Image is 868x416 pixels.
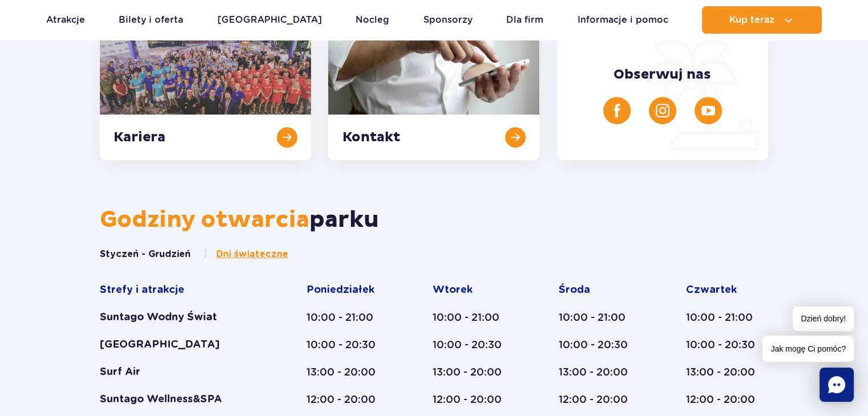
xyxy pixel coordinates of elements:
img: Facebook [610,104,624,117]
div: 10:00 - 21:00 [686,311,768,324]
a: [GEOGRAPHIC_DATA] [217,6,322,34]
div: 10:00 - 20:30 [559,338,642,352]
div: Poniedziałek [306,283,389,297]
span: Jak mogę Ci pomóc? [762,336,854,362]
div: 13:00 - 20:00 [433,365,515,379]
div: 10:00 - 21:00 [433,311,515,324]
a: Sponsorzy [423,6,473,34]
div: 10:00 - 20:30 [686,338,768,352]
div: Chat [819,368,854,402]
a: Nocleg [356,6,389,34]
div: 10:00 - 21:00 [559,311,642,324]
div: 10:00 - 20:30 [433,338,515,352]
div: Środa [559,283,642,297]
a: Atrakcje [46,6,85,34]
div: Surf Air [100,365,263,379]
a: Informacje i pomoc [578,6,668,34]
a: Bilety i oferta [119,6,183,34]
div: 13:00 - 20:00 [559,365,642,379]
div: [GEOGRAPHIC_DATA] [100,338,263,352]
img: Instagram [656,104,669,117]
h2: parku [100,206,768,234]
a: Dla firm [506,6,543,34]
div: 12:00 - 20:00 [686,393,768,406]
div: Strefy i atrakcje [100,283,263,297]
div: 10:00 - 21:00 [306,311,389,324]
button: Kup teraz [702,6,822,34]
span: Godziny otwarcia [100,206,309,234]
button: Dni świąteczne [203,248,288,260]
span: Dzień dobry! [793,307,854,331]
div: 10:00 - 20:30 [306,338,389,352]
div: 12:00 - 20:00 [433,393,515,406]
div: 12:00 - 20:00 [559,393,642,406]
div: 13:00 - 20:00 [306,365,389,379]
div: Czwartek [686,283,768,297]
div: Suntago Wodny Świat [100,311,263,324]
span: Obserwuj nas [613,66,711,83]
div: Suntago Wellness&SPA [100,393,263,406]
button: Styczeń - Grudzień [100,248,191,260]
div: 13:00 - 20:00 [686,365,768,379]
img: YouTube [701,104,715,117]
span: Dni świąteczne [216,248,288,260]
div: 12:00 - 20:00 [306,393,389,406]
div: Wtorek [433,283,515,297]
span: Kup teraz [729,15,774,25]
